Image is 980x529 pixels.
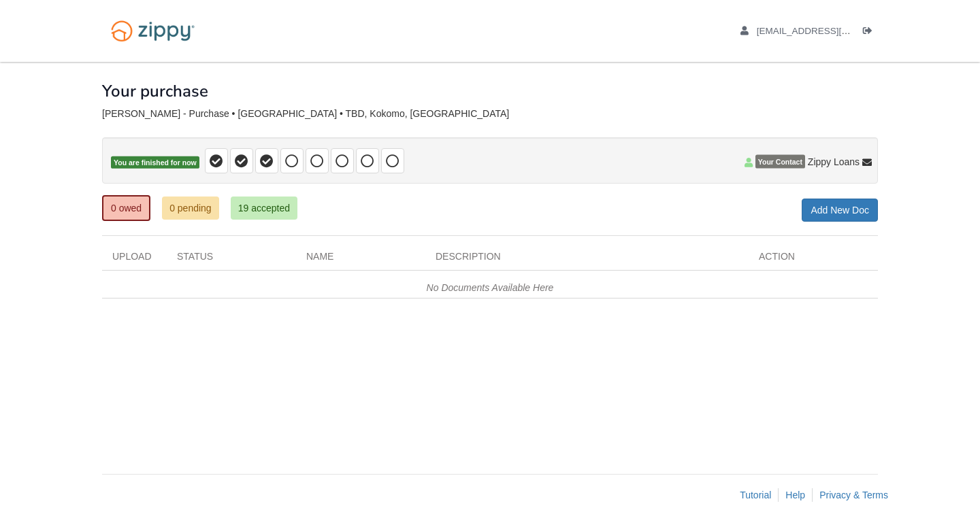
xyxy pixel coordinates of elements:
div: Name [296,250,425,270]
a: 0 pending [162,197,219,220]
span: Zippy Loans [808,155,860,169]
img: Logo [102,14,203,48]
h1: Your purchase [102,82,208,100]
a: 19 accepted [231,197,297,220]
a: Add New Doc [802,199,878,222]
a: Log out [863,26,878,39]
div: [PERSON_NAME] - Purchase • [GEOGRAPHIC_DATA] • TBD, Kokomo, [GEOGRAPHIC_DATA] [102,108,878,120]
a: Tutorial [740,490,771,500]
div: Upload [102,250,167,270]
span: Your Contact [755,155,805,169]
div: Status [167,250,296,270]
a: edit profile [740,26,913,39]
div: Action [749,250,878,270]
a: Privacy & Terms [819,490,888,500]
div: Description [425,250,749,270]
span: rhevanicole1@gmail.com [757,26,913,36]
em: No Documents Available Here [427,282,554,293]
a: Help [785,490,805,500]
a: 0 owed [102,195,150,221]
span: You are finished for now [111,156,199,169]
